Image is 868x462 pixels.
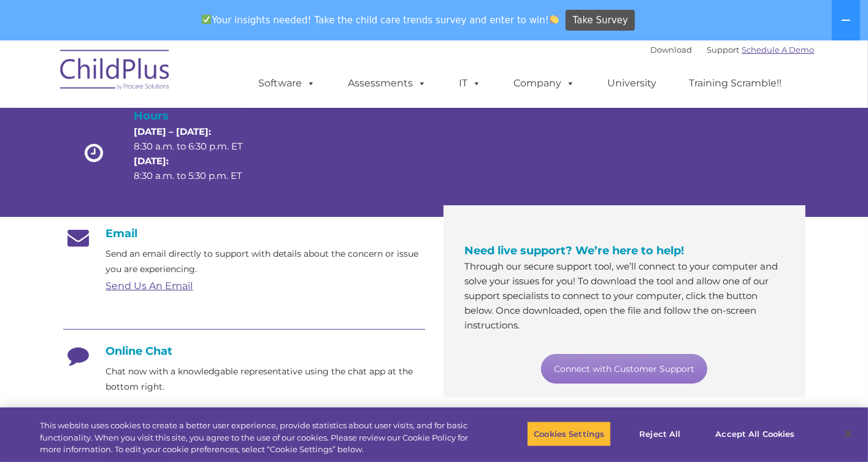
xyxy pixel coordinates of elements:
[197,8,564,32] span: Your insights needed! Take the child care trends survey and enter to win!
[742,45,815,55] a: Schedule A Demo
[106,280,193,292] a: Send Us An Email
[63,344,425,358] h4: Online Chat
[134,126,211,137] strong: [DATE] – [DATE]:
[106,246,425,277] p: Send an email directly to support with details about the concern or issue you are experiencing.
[106,364,425,395] p: Chat now with a knowledgable representative using the chat app at the bottom right.
[621,421,698,447] button: Reject All
[573,10,628,31] span: Take Survey
[447,71,494,96] a: IT
[541,354,707,384] a: Connect with Customer Support
[465,244,685,257] span: Need live support? We’re here to help!
[550,15,559,24] img: 👏
[502,71,588,96] a: Company
[596,71,669,96] a: University
[247,71,328,96] a: Software
[566,10,635,31] a: Take Survey
[835,420,862,447] button: Close
[651,45,815,55] font: |
[202,15,211,24] img: ✅
[707,45,740,55] a: Support
[54,41,177,102] img: ChildPlus by Procare Solutions
[465,259,784,333] p: Through our secure support tool, we’ll connect to your computer and solve your issues for you! To...
[709,421,801,447] button: Accept All Cookies
[336,71,439,96] a: Assessments
[40,420,477,456] div: This website uses cookies to create a better user experience, provide statistics about user visit...
[677,71,794,96] a: Training Scramble!!
[134,107,264,124] h4: Hours
[134,124,264,183] p: 8:30 a.m. to 6:30 p.m. ET 8:30 a.m. to 5:30 p.m. ET
[134,155,169,167] strong: [DATE]:
[63,227,425,240] h4: Email
[651,45,693,55] a: Download
[527,421,611,447] button: Cookies Settings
